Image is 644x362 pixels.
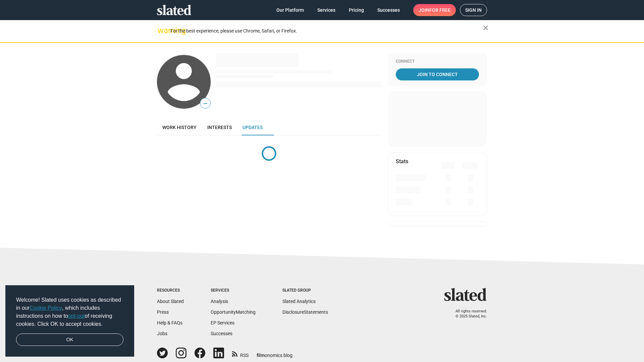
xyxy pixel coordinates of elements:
a: OpportunityMatching [211,309,256,315]
a: Successes [211,331,232,336]
a: Cookie Policy [30,305,62,311]
a: Analysis [211,299,228,304]
span: Join To Connect [397,68,478,80]
span: — [200,99,210,108]
a: Successes [372,4,405,16]
div: For the best experience, please use Chrome, Safari, or Firefox. [170,26,483,36]
span: Updates [243,125,263,130]
span: for free [429,4,450,16]
a: filmonomics blog [257,347,292,359]
span: Work history [162,125,197,130]
span: Pricing [349,4,364,16]
a: Pricing [343,4,369,16]
a: Joinfor free [413,4,456,16]
div: cookieconsent [5,285,134,357]
span: Our Platform [276,4,304,16]
mat-card-title: Stats [396,158,408,165]
a: DisclosureStatements [282,309,328,315]
a: opt-out [68,313,85,319]
span: Welcome! Slated uses cookies as described in our , which includes instructions on how to of recei... [16,296,123,328]
span: Successes [377,4,400,16]
a: About Slated [157,299,184,304]
a: Interests [202,119,237,135]
mat-icon: warning [158,26,166,35]
p: All rights reserved. © 2025 Slated, Inc. [448,309,487,319]
span: Interests [207,125,232,130]
a: EP Services [211,320,234,325]
a: Jobs [157,331,167,336]
a: dismiss cookie message [16,334,123,346]
mat-icon: close [482,24,490,32]
span: Join [419,4,450,16]
a: Sign in [460,4,487,16]
div: Connect [396,59,479,64]
div: Resources [157,288,184,293]
div: Slated Group [282,288,328,293]
a: Services [312,4,341,16]
div: Services [211,288,256,293]
a: Press [157,309,169,315]
a: Slated Analytics [282,299,316,304]
span: Services [317,4,335,16]
a: Updates [237,119,268,135]
a: Our Platform [271,4,309,16]
span: Sign in [465,4,482,16]
a: Join To Connect [396,68,479,80]
a: Work history [157,119,202,135]
a: Help & FAQs [157,320,182,325]
span: film [257,353,265,358]
a: RSS [232,348,249,359]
